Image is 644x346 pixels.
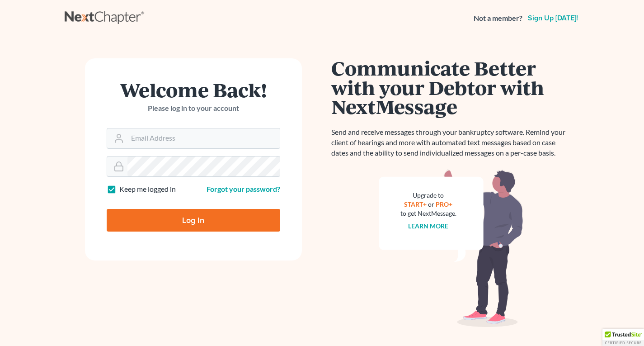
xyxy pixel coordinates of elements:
div: to get NextMessage. [400,209,456,218]
a: START+ [404,200,427,208]
a: Learn more [408,222,448,230]
a: Forgot your password? [207,185,280,193]
label: Keep me logged in [119,184,176,194]
input: Log In [107,209,280,232]
h1: Welcome Back! [107,80,280,100]
h1: Communicate Better with your Debtor with NextMessage [331,58,571,116]
a: PRO+ [436,200,452,208]
div: Upgrade to [400,191,456,200]
img: nextmessage_bg-59042aed3d76b12b5cd301f8e5b87938c9018125f34e5fa2b7a6b67550977c72.svg [379,169,523,327]
p: Send and receive messages through your bankruptcy software. Remind your client of hearings and mo... [331,127,571,158]
div: TrustedSite Certified [602,329,644,346]
span: or [428,200,434,208]
input: Email Address [127,128,280,148]
strong: Not a member? [474,13,522,24]
p: Please log in to your account [107,103,280,114]
a: Sign up [DATE]! [526,14,580,22]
